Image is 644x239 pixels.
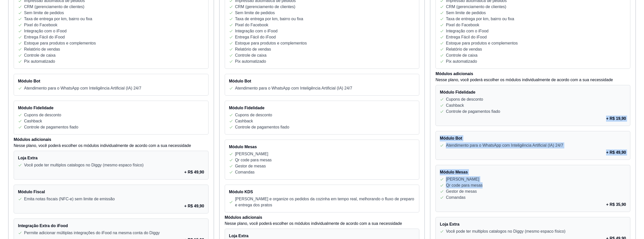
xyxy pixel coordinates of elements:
[24,40,96,46] p: Estoque para produtos e complementos
[24,196,115,202] p: Emita notas fiscais (NFC-e) sem limite de emissão
[14,143,209,149] p: Nesse plano, você poderá escolher os módulos individualmente de acordo com a sua necessidade
[18,155,204,161] h4: Loja Extra
[235,22,268,28] p: Pixel do Facebook
[235,151,268,157] p: [PERSON_NAME]
[229,78,415,84] h4: Módulo Bot
[235,4,295,10] p: CRM (gerenciamento de clientes)
[24,46,60,52] p: Relatório de vendas
[446,96,483,102] p: Cupons de desconto
[24,230,160,236] p: Permite adicionar múltiplas integrações do iFood na mesma conta do Diggy
[235,40,307,46] p: Estoque para produtos e complementos
[24,22,57,28] p: Pixel do Facebook
[235,28,278,34] p: Integração com o iFood
[446,108,500,115] p: Controle de pagamentos fiado
[446,228,565,234] p: Você pode ter multiplos catalogos no Diggy (mesmo espaco físico)
[235,34,276,40] p: Entrega Fácil do iFood
[24,16,92,22] p: Taxa de entrega por km, bairro ou fixa
[235,124,289,130] p: Controle de pagamentos fiado
[446,102,464,108] p: Cashback
[235,58,266,64] p: Pix automatizado
[24,124,78,130] p: Controle de pagamentos fiado
[235,163,266,169] p: Gestor de mesas
[446,182,483,188] p: Qr code para mesas
[24,85,141,91] p: Atendimento para o WhatsApp com Inteligência Artificial (IA) 24/7
[446,46,482,52] p: Relatório de vendas
[446,10,486,16] p: Sem limite de pedidos
[24,118,42,124] p: Cashback
[24,28,67,34] p: Integração com o iFood
[435,71,630,77] h4: Módulos adicionais
[18,189,204,195] h4: Módulo Fiscal
[24,162,143,168] p: Você pode ter multiplos catalogos no Diggy (mesmo espaco físico)
[235,85,352,91] p: Atendimento para o WhatsApp com Inteligência Artificial (IA) 24/7
[235,112,272,118] p: Cupons de desconto
[446,176,479,182] p: [PERSON_NAME]
[440,89,626,95] h4: Módulo Fidelidade
[24,4,84,10] p: CRM (gerenciamento de clientes)
[235,118,253,124] p: Cashback
[440,221,626,227] h4: Loja Extra
[229,105,415,111] h4: Módulo Fidelidade
[440,135,626,141] h4: Módulo Bot
[24,58,55,64] p: Pix automatizado
[24,10,64,16] p: Sem limite de pedidos
[235,46,271,52] p: Relatório de vendas
[446,22,479,28] p: Pixel do Facebook
[606,202,626,208] p: + R$ 35,90
[446,188,477,194] p: Gestor de mesas
[235,196,415,208] p: [PERSON_NAME] e organize os pedidos da cozinha em tempo real, melhorando o fluxo de preparo e ent...
[446,16,514,22] p: Taxa de entrega por km, bairro ou fixa
[235,16,303,22] p: Taxa de entrega por km, bairro ou fixa
[24,52,56,58] p: Controle de caixa
[446,4,506,10] p: CRM (gerenciamento de clientes)
[446,194,465,201] p: Comandas
[18,105,204,111] h4: Módulo Fidelidade
[446,52,477,58] p: Controle de caixa
[446,40,518,46] p: Estoque para produtos e complementos
[225,221,420,227] p: Nesse plano, você poderá escolher os módulos individualmente de acordo com a sua necessidade
[229,233,415,239] h4: Loja Extra
[225,214,420,221] h4: Módulos adicionais
[14,137,209,143] h4: Módulos adicionais
[24,34,65,40] p: Entrega Fácil do iFood
[235,10,275,16] p: Sem limite de pedidos
[446,58,477,64] p: Pix automatizado
[18,78,204,84] h4: Módulo Bot
[184,169,204,175] p: + R$ 49,90
[235,157,272,163] p: Qr code para mesas
[435,77,630,83] p: Nesse plano, você poderá escolher os módulos individualmente de acordo com a sua necessidade
[440,169,626,175] h4: Módulo Mesas
[229,189,415,195] h4: Módulo KDS
[606,149,626,156] p: + R$ 49,90
[184,203,204,209] p: + R$ 49,90
[446,28,488,34] p: Integração com o iFood
[446,34,487,40] p: Entrega Fácil do iFood
[229,144,415,150] h4: Módulo Mesas
[18,223,204,229] h4: Integração Extra do iFood
[235,52,267,58] p: Controle de caixa
[24,112,61,118] p: Cupons de desconto
[235,169,255,175] p: Comandas
[606,116,626,122] p: + R$ 19,90
[446,142,563,148] p: Atendimento para o WhatsApp com Inteligência Artificial (IA) 24/7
